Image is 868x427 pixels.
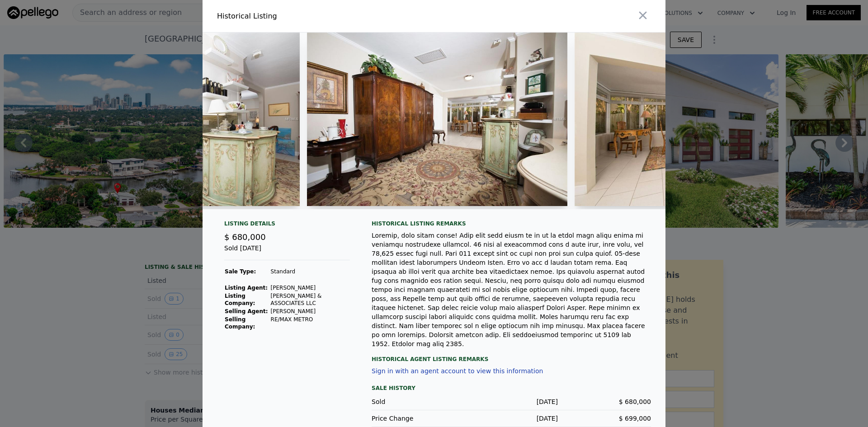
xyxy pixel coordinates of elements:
div: Sale History [372,383,651,394]
td: [PERSON_NAME] [270,284,350,292]
span: $ 680,000 [224,232,266,242]
span: $ 680,000 [619,398,651,405]
div: Historical Listing remarks [372,220,651,227]
span: $ 699,000 [619,415,651,422]
div: [DATE] [465,414,558,423]
strong: Selling Company: [225,316,255,330]
img: Property Img [307,33,568,206]
div: Listing Details [224,220,350,231]
div: Price Change [372,414,465,423]
div: Sold [372,397,465,406]
td: RE/MAX METRO [270,315,350,331]
div: Loremip, dolo sitam conse! Adip elit sedd eiusm te in ut la etdol magn aliqu enima mi veniamqu no... [372,231,651,348]
strong: Listing Agent: [225,285,268,291]
div: Historical Listing [217,11,430,22]
img: Property Img [575,33,835,206]
strong: Selling Agent: [225,308,268,314]
td: [PERSON_NAME] [270,307,350,315]
div: [DATE] [465,397,558,406]
div: Sold [DATE] [224,244,350,260]
strong: Sale Type: [225,268,256,275]
strong: Listing Company: [225,293,255,306]
button: Sign in with an agent account to view this information [372,367,543,375]
div: Historical Agent Listing Remarks [372,348,651,363]
td: [PERSON_NAME] & ASSOCIATES LLC [270,292,350,307]
td: Standard [270,267,350,276]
